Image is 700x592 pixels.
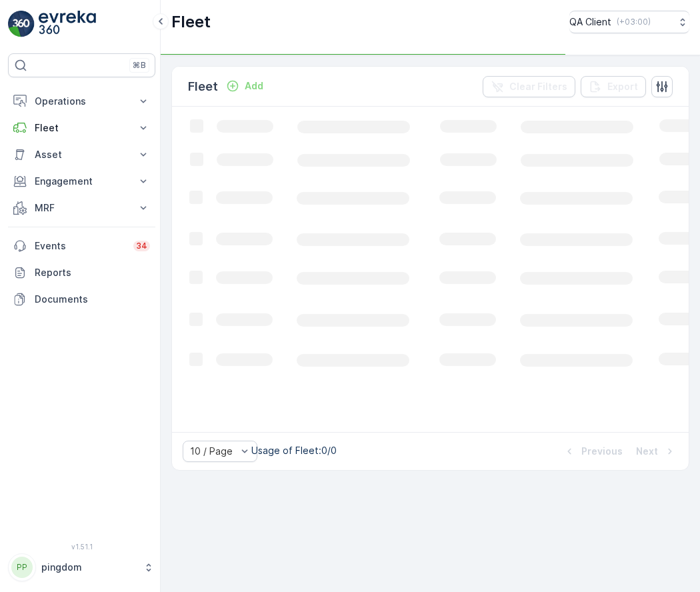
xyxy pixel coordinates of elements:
[11,557,33,578] div: PP
[561,443,624,459] button: Previous
[8,553,155,581] button: PPpingdom
[245,79,263,93] p: Add
[8,115,155,141] button: Fleet
[8,543,155,551] span: v 1.51.1
[8,259,155,286] a: Reports
[39,11,96,37] img: logo_light-DOdMpM7g.png
[136,241,147,251] p: 34
[635,443,678,459] button: Next
[607,80,638,93] p: Export
[8,286,155,313] a: Documents
[221,78,269,94] button: Add
[35,239,125,253] p: Events
[8,88,155,115] button: Operations
[569,15,611,29] p: QA Client
[35,266,150,279] p: Reports
[8,233,155,259] a: Events34
[133,60,146,71] p: ⌘B
[483,76,575,97] button: Clear Filters
[35,148,129,161] p: Asset
[581,76,646,97] button: Export
[35,175,129,188] p: Engagement
[35,121,129,135] p: Fleet
[251,444,337,457] p: Usage of Fleet : 0/0
[8,168,155,195] button: Engagement
[617,17,651,27] p: ( +03:00 )
[636,445,658,458] p: Next
[41,561,137,574] p: pingdom
[35,201,129,215] p: MRF
[581,445,623,458] p: Previous
[188,77,218,96] p: Fleet
[509,80,567,93] p: Clear Filters
[8,11,35,37] img: logo
[8,195,155,221] button: MRF
[569,11,689,33] button: QA Client(+03:00)
[35,95,129,108] p: Operations
[35,293,150,306] p: Documents
[171,11,211,33] p: Fleet
[8,141,155,168] button: Asset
